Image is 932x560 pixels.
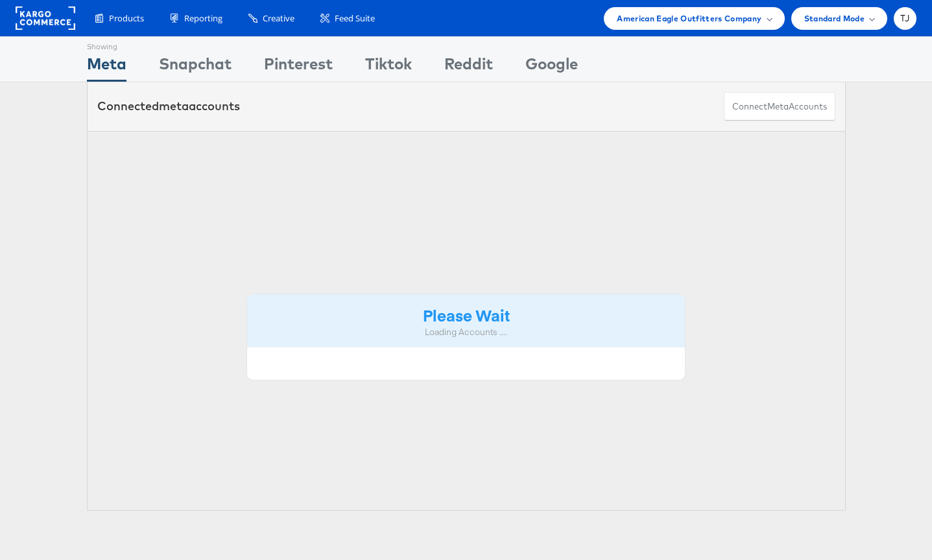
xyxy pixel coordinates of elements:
span: meta [767,100,789,113]
div: Showing [87,37,126,52]
div: Pinterest [264,52,333,82]
div: Connected accounts [97,98,240,115]
span: meta [159,99,189,113]
span: TJ [900,14,910,23]
span: Products [109,12,144,25]
div: Reddit [444,52,493,82]
button: ConnectmetaAccounts [724,92,835,121]
span: Creative [263,12,294,25]
span: Feed Suite [335,12,375,25]
span: American Eagle Outfitters Company [617,12,761,25]
div: Tiktok [365,52,412,82]
div: Snapchat [159,52,232,82]
div: Google [525,52,578,82]
div: Meta [87,52,126,82]
span: Standard Mode [804,12,865,25]
strong: Please Wait [423,304,510,325]
div: Loading Accounts .... [257,326,676,338]
span: Reporting [184,12,222,25]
